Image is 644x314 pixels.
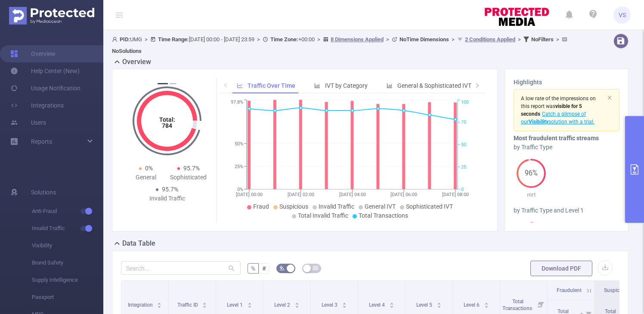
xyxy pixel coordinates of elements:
[389,301,394,306] div: Sort
[502,299,533,311] span: Total Transactions
[517,170,546,177] span: 96%
[32,289,103,306] span: Passport
[437,301,441,304] i: icon: caret-up
[237,83,243,89] i: icon: line-chart
[248,82,295,89] span: Traffic Over Time
[389,305,394,307] i: icon: caret-down
[365,203,396,210] span: General IVT
[235,164,243,169] tspan: 25%
[262,265,266,272] span: #
[449,36,457,43] span: >
[475,83,480,88] i: icon: right
[183,165,200,172] span: 95.7%
[294,301,299,304] i: icon: caret-up
[298,212,348,219] span: Total Invalid Traffic
[384,36,392,43] span: >
[399,36,449,43] b: No Time Dimensions
[461,100,469,105] tspan: 100
[294,301,300,306] div: Sort
[319,203,354,210] span: Invalid Traffic
[31,138,52,145] span: Reports
[128,302,154,308] span: Integration
[287,192,314,197] tspan: [DATE] 02:00
[167,173,210,182] div: Sophisticated
[162,122,172,129] tspan: 784
[514,135,599,142] b: Most fraudulent traffic streams
[32,254,103,271] span: Brand Safety
[342,301,347,304] i: icon: caret-up
[484,301,489,304] i: icon: caret-up
[112,37,120,42] i: icon: user
[315,36,323,43] span: >
[10,114,46,131] a: Users
[112,36,570,54] span: UMG [DATE] 00:00 - [DATE] 23:59 +00:00
[270,36,298,43] b: Time Zone:
[31,184,56,201] span: Solutions
[120,36,130,43] b: PID:
[461,120,466,125] tspan: 75
[530,261,592,276] button: Download PDF
[521,111,594,125] span: Catch a glimpse of our solution with a trial.
[247,305,252,307] i: icon: caret-down
[32,203,103,220] span: Anti-Fraud
[437,305,441,307] i: icon: caret-down
[279,203,308,210] span: Suspicious
[339,192,365,197] tspan: [DATE] 04:00
[607,95,612,100] i: icon: close
[406,203,453,210] span: Sophisticated IVT
[294,305,299,307] i: icon: caret-down
[142,36,150,43] span: >
[10,97,64,114] a: Integrations
[390,192,417,197] tspan: [DATE] 06:00
[515,36,523,43] span: >
[579,311,584,314] i: icon: caret-up
[322,302,339,308] span: Level 3
[314,83,320,89] i: icon: bar-chart
[604,287,629,293] span: Suspicious
[521,103,582,117] span: was
[619,6,626,24] span: VS
[159,116,175,123] tspan: Total:
[202,305,207,307] i: icon: caret-down
[10,62,80,80] a: Help Center (New)
[235,141,243,147] tspan: 50%
[442,192,469,197] tspan: [DATE] 08:00
[122,238,155,249] h2: Data Table
[342,305,347,307] i: icon: caret-down
[223,83,228,88] i: icon: left
[313,265,318,271] i: icon: table
[461,164,466,170] tspan: 25
[342,301,347,306] div: Sort
[251,265,255,272] span: %
[389,301,394,304] i: icon: caret-up
[416,302,433,308] span: Level 5
[158,36,189,43] b: Time Range:
[461,142,466,148] tspan: 50
[279,265,285,271] i: icon: bg-colors
[32,237,103,254] span: Visibility
[157,301,162,306] div: Sort
[32,220,103,237] span: Invalid Traffic
[331,36,384,43] u: 8 Dimensions Applied
[10,80,80,97] a: Usage Notification
[237,187,243,192] tspan: 0%
[514,206,619,215] div: by Traffic Type and Level 1
[112,48,142,54] b: No Solutions
[397,82,505,89] span: General & Sophisticated IVT by Category
[227,302,244,308] span: Level 1
[464,302,481,308] span: Level 6
[325,82,368,89] span: IVT by Category
[369,302,386,308] span: Level 4
[387,83,393,89] i: icon: bar-chart
[170,83,176,84] button: 2
[514,143,619,152] div: by Traffic Type
[465,36,515,43] u: 2 Conditions Applied
[157,301,162,304] i: icon: caret-up
[177,302,199,308] span: Traffic ID
[202,301,207,306] div: Sort
[531,36,554,43] b: No Filters
[521,95,596,109] span: A low rate of the impressions on this report
[529,119,548,125] b: Visibility
[437,301,442,306] div: Sort
[10,45,56,62] a: Overview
